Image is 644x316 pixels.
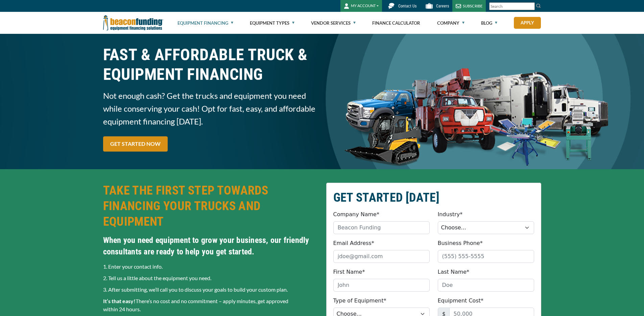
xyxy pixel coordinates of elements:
span: Careers [436,4,449,8]
input: John [333,279,430,292]
input: Doe [438,279,534,292]
img: Search [536,3,541,8]
label: Email Address* [333,239,374,247]
p: 1. Enter your contact info. [103,263,318,271]
a: Clear search text [528,4,533,9]
label: Equipment Cost* [438,297,484,305]
input: Beacon Funding [333,221,430,234]
h1: FAST & AFFORDABLE TRUCK & [103,45,318,84]
a: Company [437,12,464,34]
span: EQUIPMENT FINANCING [103,65,318,84]
img: Beacon Funding Corporation logo [103,12,163,34]
a: Equipment Types [250,12,294,34]
h4: When you need equipment to grow your business, our friendly consultants are ready to help you get... [103,234,318,257]
label: Business Phone* [438,239,483,247]
a: Apply [514,17,541,29]
h2: GET STARTED [DATE] [333,190,534,205]
label: Company Name* [333,210,379,219]
label: Type of Equipment* [333,297,386,305]
a: GET STARTED NOW [103,136,168,152]
p: There’s no cost and no commitment – apply minutes, get approved within 24 hours. [103,297,318,313]
a: Equipment Financing [177,12,233,34]
strong: It’s that easy! [103,298,136,304]
a: Finance Calculator [372,12,420,34]
a: Vendor Services [311,12,356,34]
input: (555) 555-5555 [438,250,534,263]
span: Contact Us [398,4,416,8]
label: Industry* [438,210,463,219]
input: Search [489,2,535,10]
p: 3. After submitting, we’ll call you to discuss your goals to build your custom plan. [103,286,318,294]
label: First Name* [333,268,365,276]
label: Last Name* [438,268,470,276]
input: jdoe@gmail.com [333,250,430,263]
a: Blog [481,12,497,34]
span: Not enough cash? Get the trucks and equipment you need while conserving your cash! Opt for fast, ... [103,89,318,128]
h2: TAKE THE FIRST STEP TOWARDS FINANCING YOUR TRUCKS AND EQUIPMENT [103,183,318,229]
p: 2. Tell us a little about the equipment you need. [103,274,318,282]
